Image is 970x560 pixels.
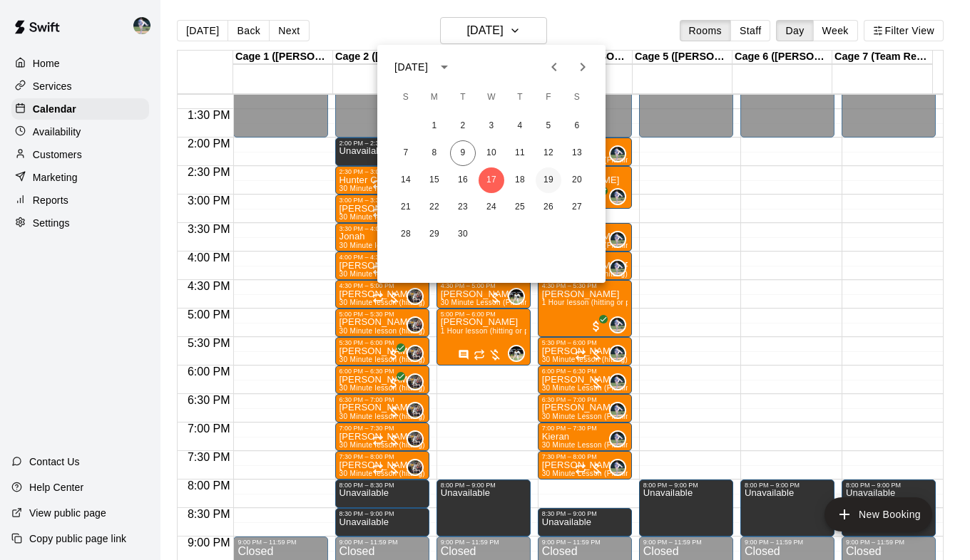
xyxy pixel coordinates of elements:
[536,83,561,112] span: Friday
[479,167,504,193] button: 17
[393,195,419,220] button: 21
[536,167,561,193] button: 19
[450,83,476,112] span: Tuesday
[536,113,561,139] button: 5
[450,222,476,247] button: 30
[479,83,504,112] span: Wednesday
[422,140,447,166] button: 8
[564,83,590,112] span: Saturday
[450,195,476,220] button: 23
[393,222,419,247] button: 28
[507,140,533,166] button: 11
[450,140,476,166] button: 9
[422,83,447,112] span: Monday
[393,167,419,193] button: 14
[564,140,590,166] button: 13
[422,195,447,220] button: 22
[393,140,419,166] button: 7
[450,113,476,139] button: 2
[564,195,590,220] button: 27
[422,113,447,139] button: 1
[540,53,568,81] button: Previous month
[507,83,533,112] span: Thursday
[536,195,561,220] button: 26
[432,55,456,79] button: calendar view is open, switch to year view
[536,140,561,166] button: 12
[507,167,533,193] button: 18
[422,167,447,193] button: 15
[479,113,504,139] button: 3
[479,140,504,166] button: 10
[479,195,504,220] button: 24
[422,222,447,247] button: 29
[564,113,590,139] button: 6
[507,113,533,139] button: 4
[564,167,590,193] button: 20
[394,60,428,75] div: [DATE]
[568,53,597,81] button: Next month
[393,83,419,112] span: Sunday
[450,167,476,193] button: 16
[507,195,533,220] button: 25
